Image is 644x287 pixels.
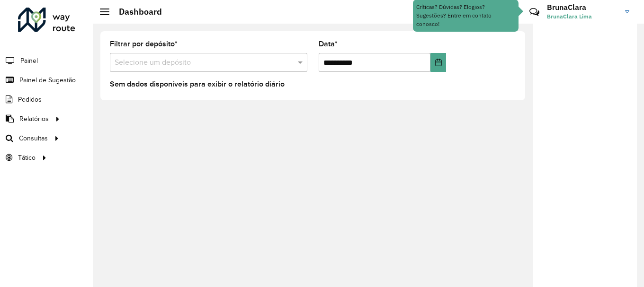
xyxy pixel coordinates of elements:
span: Relatórios [19,114,49,124]
span: Tático [18,153,36,163]
span: Consultas [19,133,48,143]
span: BrunaClara Lima [547,12,618,21]
span: Pedidos [18,95,42,104]
span: Painel [20,56,38,66]
h2: Dashboard [109,7,162,17]
a: Contato Rápido [524,2,545,22]
label: Filtrar por depósito [110,38,178,50]
button: Choose Date [430,53,446,72]
label: Data [319,38,338,50]
label: Sem dados disponíveis para exibir o relatório diário [110,78,285,90]
span: Painel de Sugestão [19,75,76,85]
h3: BrunaClara [547,3,618,12]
